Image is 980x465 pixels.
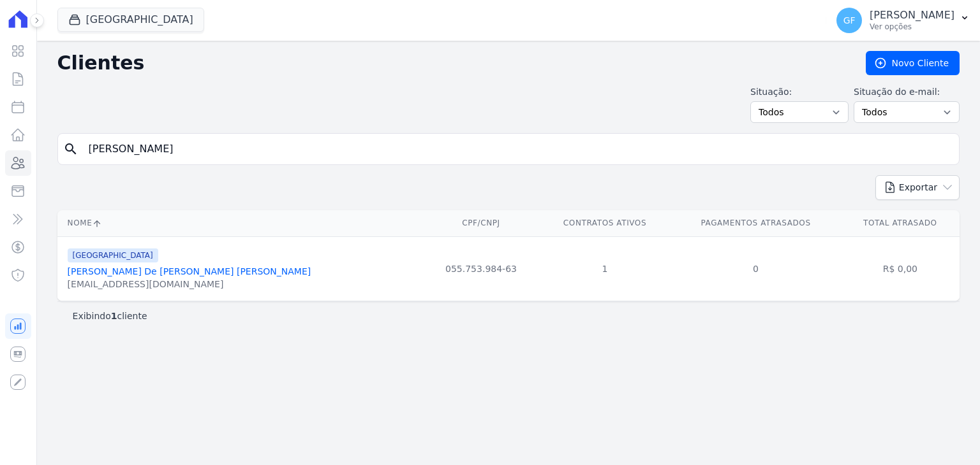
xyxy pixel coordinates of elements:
label: Situação do e-mail: [854,85,960,99]
div: [EMAIL_ADDRESS][DOMAIN_NAME] [68,278,311,290]
p: [PERSON_NAME] [870,9,954,22]
th: Nome [57,210,424,236]
p: Exibindo cliente [73,310,147,322]
p: Ver opções [870,22,954,32]
th: Contratos Ativos [539,210,671,236]
label: Situação: [750,85,849,99]
th: Pagamentos Atrasados [671,210,840,236]
td: 1 [539,236,671,301]
td: 055.753.984-63 [424,236,539,301]
span: [GEOGRAPHIC_DATA] [68,248,158,262]
a: [PERSON_NAME] De [PERSON_NAME] [PERSON_NAME] [68,266,311,276]
i: search [63,141,78,157]
span: GF [843,16,856,25]
h2: Clientes [57,52,845,75]
button: Exportar [875,175,960,200]
input: Buscar por nome, CPF ou e-mail [81,136,954,162]
td: 0 [671,236,840,301]
th: Total Atrasado [841,210,960,236]
th: CPF/CNPJ [424,210,539,236]
button: GF [PERSON_NAME] Ver opções [826,3,980,38]
b: 1 [111,311,117,321]
a: Novo Cliente [866,51,960,75]
td: R$ 0,00 [841,236,960,301]
button: [GEOGRAPHIC_DATA] [57,8,204,32]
